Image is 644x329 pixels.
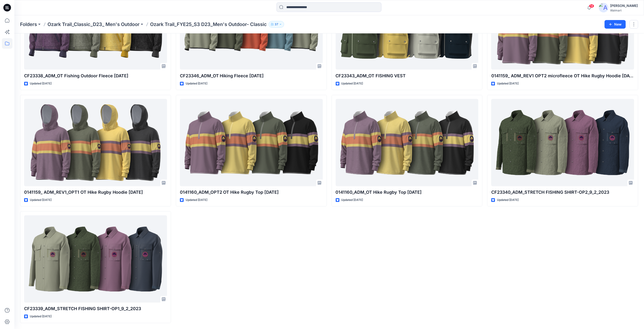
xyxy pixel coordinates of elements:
p: Updated [DATE] [30,314,52,319]
p: 37 [275,22,278,27]
span: 14 [589,4,594,8]
p: CF23346_ADM_OT Hiking Fleece [DATE] [180,73,323,79]
p: Ozark Trail_FYE25_S3 D23_Men's Outdoor- Classic [150,21,267,28]
p: Updated [DATE] [497,198,519,203]
a: 0141160_ADM_OPT2 OT Hike Rugby Top 30OCT23 [180,99,323,186]
a: 0141160_ADM_OT Hike Rugby Top 28AUG23 [336,99,479,186]
a: CF23339_ADM_STRETCH FISHING SHIRT-OP1_9_2_2023 [24,215,167,303]
p: CF23343_ADM_OT FISHING VEST [336,73,479,79]
button: 37 [269,21,284,28]
div: Walmart [610,9,638,12]
button: New [605,20,626,29]
p: Updated [DATE] [186,81,207,86]
a: Folders [20,21,37,28]
img: avatar [599,3,608,12]
p: Updated [DATE] [341,198,363,203]
p: 0141159_ ADM_REV1_OPT1 OT Hike Rugby Hoodie [DATE] [24,189,167,196]
p: 0141159_ ADM_REV1 OPT2 microfleece OT Hike Rugby Hoodie [DATE] [491,73,634,79]
div: [PERSON_NAME] [610,3,638,9]
p: Updated [DATE] [30,198,52,203]
p: Updated [DATE] [497,81,519,86]
p: 0141160_ADM_OT Hike Rugby Top [DATE] [336,189,479,196]
p: 0141160_ADM_OPT2 OT Hike Rugby Top [DATE] [180,189,323,196]
a: 0141159_ ADM_REV1_OPT1 OT Hike Rugby Hoodie 06NOV23 [24,99,167,186]
p: Updated [DATE] [186,198,207,203]
p: CF23339_ADM_STRETCH FISHING SHIRT-OP1_9_2_2023 [24,306,167,312]
a: CF23340_ADM_STRETCH FISHING SHIRT-OP2_9_2_2023 [491,99,634,186]
p: Updated [DATE] [341,81,363,86]
p: CF23340_ADM_STRETCH FISHING SHIRT-OP2_9_2_2023 [491,189,634,196]
a: Ozark Trail_Classic_D23_ Men's Outdoor [47,21,140,28]
p: Updated [DATE] [30,81,52,86]
p: CF23338_ADM_OT Fishing Outdoor Fleece [DATE] [24,73,167,79]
